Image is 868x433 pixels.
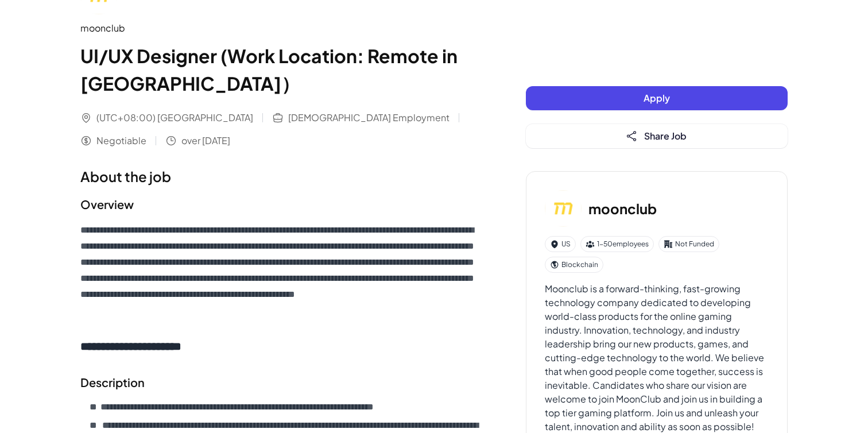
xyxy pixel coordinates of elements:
button: Share Job [526,124,788,148]
h1: UI/UX Designer (Work Location: Remote in [GEOGRAPHIC_DATA]） [80,42,480,97]
span: over [DATE] [181,134,230,148]
div: 1-50 employees [580,236,654,252]
span: Apply [644,92,670,104]
button: Apply [526,86,788,110]
span: Share Job [644,130,687,142]
div: moonclub [80,21,480,35]
h2: Description [80,374,480,391]
div: US [545,236,576,252]
h1: About the job [80,166,480,187]
h2: Overview [80,196,480,213]
span: [DEMOGRAPHIC_DATA] Employment [288,111,449,125]
span: Negotiable [96,134,146,148]
img: mo [545,190,582,227]
div: Blockchain [545,257,603,273]
span: (UTC+08:00) [GEOGRAPHIC_DATA] [96,111,253,125]
div: Not Funded [658,236,719,252]
h3: moonclub [588,198,657,219]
